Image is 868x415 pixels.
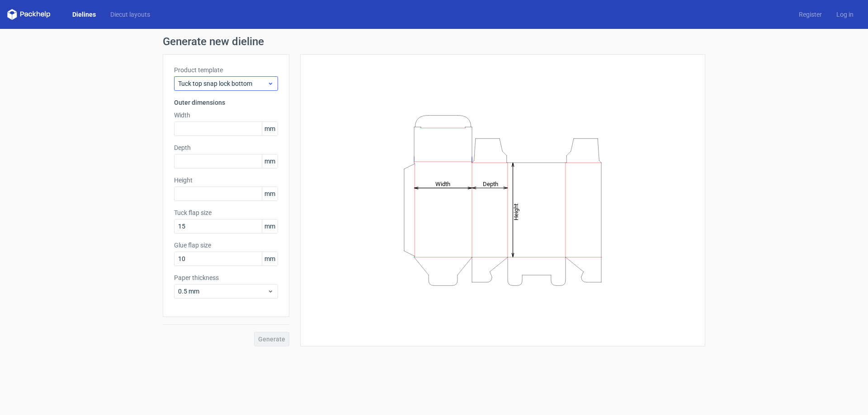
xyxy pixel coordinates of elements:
label: Product template [174,65,278,75]
label: Tuck flap size [174,208,278,217]
label: Paper thickness [174,273,278,282]
label: Glue flap size [174,241,278,250]
tspan: Depth [483,180,498,187]
span: mm [262,187,278,201]
span: 0.5 mm [178,287,267,296]
span: mm [262,154,278,168]
span: mm [262,122,278,135]
a: Register [792,10,829,19]
span: mm [262,219,278,233]
span: mm [262,252,278,266]
h3: Outer dimensions [174,98,278,107]
span: Tuck top snap lock bottom [178,79,267,88]
h1: Generate new dieline [163,36,705,47]
a: Diecut layouts [103,10,157,19]
tspan: Width [435,180,450,187]
a: Dielines [65,10,103,19]
label: Depth [174,143,278,152]
label: Height [174,176,278,185]
label: Width [174,111,278,120]
a: Log in [829,10,861,19]
tspan: Height [513,203,519,220]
